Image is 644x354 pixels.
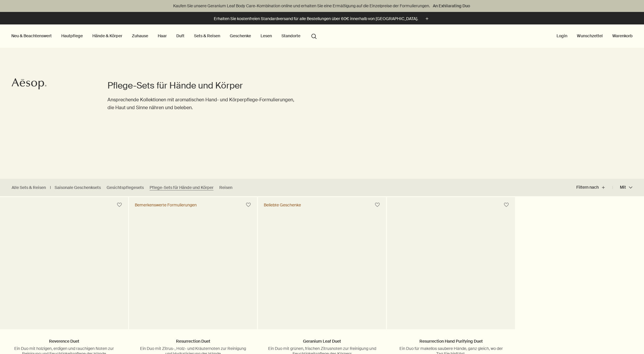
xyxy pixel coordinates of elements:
a: Pflege-Sets für Hände und Körper [150,185,214,190]
a: Gesichtspflegesets [107,185,144,190]
button: Filtern nach [576,180,613,194]
a: Hautpflege [60,32,84,40]
button: Standorte [280,32,302,40]
svg: Aesop [12,78,46,90]
div: Bemerkenswerte Formulierungen [135,202,197,208]
a: Resurrection Hand Purifying Duet [419,339,483,344]
p: Erhalten Sie kostenfreien Standardversand für alle Bestellungen über 60€ innerhalb von [GEOGRAPHI... [214,16,418,22]
a: An Exhilarating Duo [432,3,471,9]
a: Saisonale Geschenksets [55,185,101,190]
h1: Pflege-Sets für Hände und Körper [107,80,299,91]
a: Reisen [219,185,232,190]
nav: primary [10,24,319,48]
a: Haar [157,32,168,40]
button: Zum Wunschzettel hinzufügen [372,200,383,210]
a: Lesen [259,32,273,40]
a: Zuhause [131,32,149,40]
a: Duft [175,32,186,40]
nav: supplementary [555,24,634,48]
button: Menüpunkt "Suche" öffnen [309,30,319,41]
button: Zum Wunschzettel hinzufügen [501,200,512,210]
a: Geschenke [229,32,252,40]
button: Mit [613,180,632,194]
p: Ansprechende Kollektionen mit aromatischen Hand- und Körperpflege-Formulierungen, die Haut und Si... [107,96,299,111]
a: Wunschzettel [576,32,604,40]
a: Resurrection Duet [176,339,210,344]
a: Alle Sets & Reisen [12,185,46,190]
a: Geranium Leaf Duet [303,339,341,344]
a: Aesop [10,77,48,93]
button: Neu & Beachtenswert [10,32,53,40]
a: Reverence Duet [49,339,79,344]
div: Beliebte Geschenke [264,202,301,208]
a: Hände & Körper [91,32,123,40]
button: Zum Wunschzettel hinzufügen [114,200,125,210]
button: Erhalten Sie kostenfreien Standardversand für alle Bestellungen über 60€ innerhalb von [GEOGRAPHI... [214,15,430,22]
p: Kaufen Sie unsere Geranium Leaf Body Care-Kombination online und erhalten Sie eine Ermäßigung auf... [6,3,638,9]
a: Sets & Reisen [193,32,221,40]
button: Warenkorb [611,32,634,40]
button: Login [555,32,568,40]
button: Zum Wunschzettel hinzufügen [243,200,254,210]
